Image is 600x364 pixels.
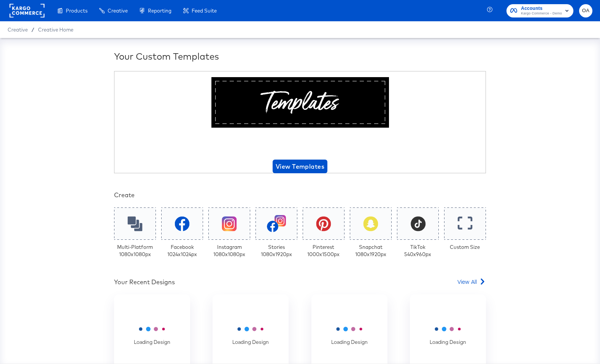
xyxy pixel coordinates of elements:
a: Creative Home [38,27,73,33]
div: Your Recent Designs [114,278,175,286]
svg: Horizontal loader [330,320,368,339]
span: View All [457,278,477,285]
div: TikTok 540 x 960 px [404,244,431,258]
div: Facebook 1024 x 1024 px [167,244,197,258]
div: Your Custom Templates [114,50,486,63]
div: Custom Size [450,244,480,251]
span: Feed Suite [192,8,217,14]
span: Creative [108,8,128,14]
div: Instagram 1080 x 1080 px [213,244,245,258]
div: Beautiful Templates Curated Just for You! [164,134,437,153]
div: Multi-Platform 1080 x 1080 px [117,244,153,258]
svg: Horizontal loader [232,320,270,339]
div: Pinterest 1000 x 1500 px [307,244,340,258]
div: Create [114,191,486,199]
span: Kargo Commerce - Demo [521,11,562,17]
span: Creative [8,27,28,33]
svg: Horizontal loader [429,320,467,339]
span: / [28,27,38,33]
span: Products [66,8,87,14]
div: Snapchat 1080 x 1920 px [355,244,386,258]
a: View All [457,278,486,289]
button: View Templates [273,160,327,174]
button: OA [579,4,592,17]
div: Stories 1080 x 1920 px [261,244,292,258]
span: Reporting [148,8,171,14]
svg: Horizontal loader [133,320,171,339]
span: OA [582,6,589,15]
span: Accounts [521,5,562,13]
span: View Templates [276,161,324,172]
button: AccountsKargo Commerce - Demo [506,4,573,17]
